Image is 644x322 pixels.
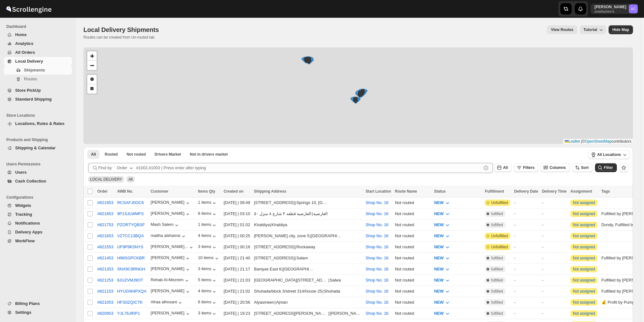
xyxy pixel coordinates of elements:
a: OpenStreetMap [585,139,612,144]
button: Shop No. 16 [366,289,388,294]
span: NEW [434,211,444,216]
div: [PERSON_NAME] [151,266,191,273]
span: Assignment [570,189,592,194]
span: NEW [434,256,444,260]
span: fulfilled [491,267,503,272]
span: Billing Plans [15,301,40,306]
button: User menu [591,4,638,14]
div: [DATE] | 00:16 [224,244,250,250]
button: 3 items [198,244,218,251]
div: | [254,233,362,239]
div: Not routed [395,266,430,272]
div: Baniyas East 6 [254,266,282,272]
button: Unrouted [123,150,150,159]
div: Not routed [395,211,430,217]
button: All Orders [4,48,72,57]
button: All [494,163,512,172]
button: H98SGPCKBR [117,256,145,260]
span: Delivery Date [514,189,538,194]
button: 4 items [198,233,218,239]
span: Locations, Rules & Rates [15,121,64,126]
span: NEW [434,311,444,316]
p: arabfashion1 [594,9,626,13]
div: Khaldiya [271,222,287,228]
span: All Orders [15,50,35,55]
button: [PERSON_NAME] [151,288,191,295]
div: Not routed [395,244,430,250]
button: Columns [541,163,569,172]
button: NEW [430,253,454,263]
button: Not assigned [573,223,595,227]
button: Settings [4,308,72,317]
button: Shop No. 16 [366,278,388,282]
span: fulfilled [491,211,503,216]
span: Unfulfilled [491,245,508,250]
button: YJL76JIRP1 [117,311,140,316]
button: Shop No. 16 [366,267,388,271]
img: Marker [301,57,311,64]
span: Sort [581,165,589,170]
button: UF9P9K5NYS [117,245,143,249]
span: Shipping & Calendar [15,146,56,150]
button: #821853 [97,211,113,216]
a: Draw a polygon [87,75,97,84]
span: Start Location [366,189,391,194]
span: Shipments [24,68,45,72]
a: Draw a rectangle [87,84,97,94]
span: Store PickUp [15,88,41,93]
button: #820953 [97,311,113,316]
button: [PERSON_NAME]... [151,244,194,251]
div: [STREET_ADDRESS] [254,255,295,261]
span: fulfilled [491,256,503,261]
button: maitha alshamsi [151,233,187,239]
span: NEW [434,245,444,249]
button: NEW [430,209,454,219]
div: Order [117,165,127,171]
div: - [542,211,567,217]
div: - [514,233,538,239]
button: NEW [430,231,454,241]
span: Drivers Market [155,152,181,157]
span: | [581,139,582,144]
button: NEW [430,286,454,296]
button: 10 items [198,255,220,262]
button: NEW [430,220,454,230]
button: Not assigned [573,256,595,260]
span: Standard Shipping [15,97,52,102]
div: Not routed [395,200,430,206]
button: Sort [572,163,592,172]
div: [DATE] | 09:49 [224,200,250,206]
span: NEW [434,233,444,238]
span: Fulfillment [485,189,504,194]
span: Route Name [395,189,417,194]
button: #821453 [97,256,113,260]
div: [PERSON_NAME] [151,211,191,217]
div: #821653 [97,233,113,238]
span: Configurations [6,195,73,200]
button: Shop No. 16 [366,233,388,238]
button: Billing Plans [4,299,72,308]
button: #821353 [97,267,113,271]
button: All [87,150,100,159]
span: Filters [523,165,534,170]
button: Not assigned [573,311,595,316]
div: Rehab Al-Mezrem [151,277,190,284]
span: All [128,177,132,182]
button: #821153 [97,289,113,294]
button: Not assigned [573,245,595,249]
button: Analytics [4,39,72,48]
button: NEW [430,297,454,307]
span: All [503,165,508,170]
div: | [254,211,362,217]
div: [STREET_ADDRESS] [254,200,295,206]
img: Marker [351,97,361,104]
button: [PERSON_NAME] [151,200,191,206]
button: NEW [430,308,454,319]
div: العارضية قطعه ٣ شارع ٨ منزل ٥٠ [254,211,312,217]
button: 5 items [198,277,218,284]
span: Store Locations [6,113,73,118]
